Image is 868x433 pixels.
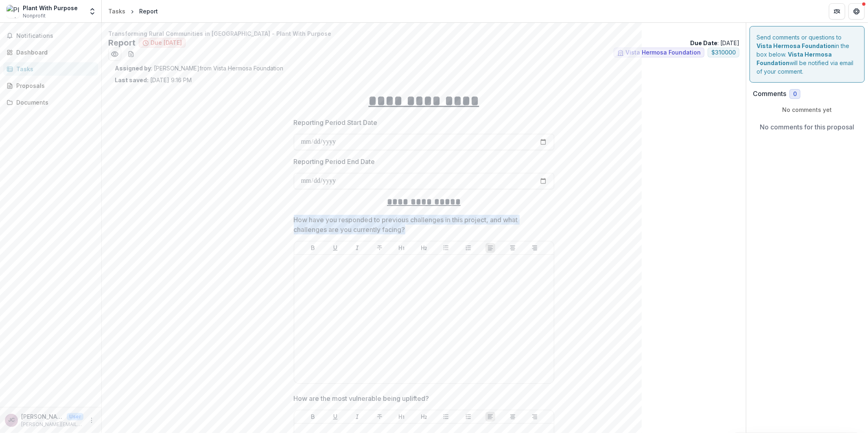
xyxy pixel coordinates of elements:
button: Strike [375,412,385,422]
button: More [87,416,96,425]
button: Bold [308,412,318,422]
div: Tasks [108,7,125,15]
button: Align Right [530,243,540,253]
strong: Last saved: [115,77,149,83]
div: Send comments or questions to in the box below. will be notified via email of your comment. [750,26,865,83]
a: Dashboard [3,46,98,59]
span: Due [DATE] [151,39,182,46]
span: Notifications [16,33,95,39]
button: Bold [308,243,318,253]
button: download-word-button [125,48,138,61]
a: Tasks [3,62,98,76]
a: Documents [3,96,98,109]
div: Plant With Purpose [23,4,78,12]
button: Italicize [352,412,362,422]
h2: Comments [753,90,786,98]
button: Bullet List [441,243,451,253]
p: No comments yet [753,105,861,114]
button: Notifications [3,29,98,42]
button: Heading 1 [397,243,407,253]
a: Tasks [105,5,129,17]
button: Bullet List [441,412,451,422]
div: Jamie Chen [8,418,15,423]
button: Align Left [485,412,495,422]
span: Nonprofit [23,12,46,20]
p: Transforming Rural Communities in [GEOGRAPHIC_DATA] - Plant With Purpose [108,29,739,38]
button: Ordered List [464,412,473,422]
p: How have you responded to previous challenges in this project, and what challenges are you curren... [294,215,549,234]
span: 0 [793,91,797,98]
button: Strike [375,243,385,253]
p: [PERSON_NAME][EMAIL_ADDRESS][DOMAIN_NAME] [21,421,83,428]
span: $ 310000 [711,49,736,56]
p: Reporting Period Start Date [294,118,378,127]
button: Align Center [508,412,518,422]
p: How are the most vulnerable being uplifted? [294,394,429,403]
div: Proposals [16,81,92,90]
a: Proposals [3,79,98,92]
div: Dashboard [16,48,92,57]
p: User [67,413,83,420]
button: Align Right [530,412,540,422]
button: Italicize [352,243,362,253]
button: Align Center [508,243,518,253]
strong: Due Date [690,39,717,46]
button: Partners [829,3,845,20]
p: : [DATE] [690,39,739,47]
button: Heading 2 [419,243,429,253]
div: Tasks [16,65,92,73]
strong: Vista Hermosa Foundation [756,51,832,66]
p: [DATE] 9:16 PM [115,76,192,84]
span: Vista Hermosa Foundation [625,49,701,56]
p: : [PERSON_NAME] from Vista Hermosa Foundation [115,64,733,72]
div: Report [139,7,158,15]
button: Preview 3a0926f2-0cb8-4e7f-b9fc-c9b31d3a331c.pdf [108,48,121,61]
button: Get Help [848,3,865,20]
button: Align Left [485,243,495,253]
strong: Assigned by [115,65,151,72]
p: No comments for this proposal [760,122,855,132]
button: Ordered List [464,243,473,253]
div: Documents [16,98,92,107]
p: [PERSON_NAME] [21,412,63,421]
button: Underline [330,243,340,253]
nav: breadcrumb [105,5,161,17]
h2: Report [108,38,136,48]
strong: Vista Hermosa Foundation [756,42,835,49]
button: Open entity switcher [87,3,98,20]
button: Heading 2 [419,412,429,422]
button: Heading 1 [397,412,407,422]
button: Underline [330,412,340,422]
p: Reporting Period End Date [294,157,375,166]
img: Plant With Purpose [7,5,20,18]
